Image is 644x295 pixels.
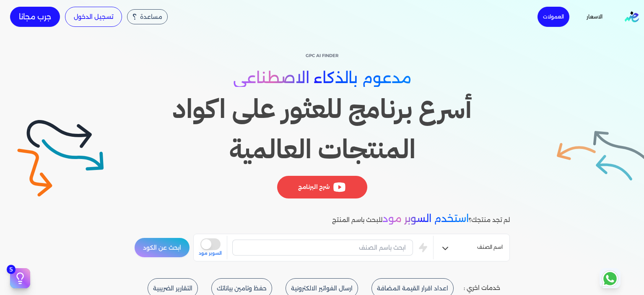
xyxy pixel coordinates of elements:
a: تسجيل الدخول [65,7,122,27]
p: لم تجد منتجك؟ للبحث باسم المنتج [332,213,510,226]
p: GPC AI Finder [134,50,510,61]
span: مساعدة [140,14,162,20]
input: ابحث باسم الصنف [232,240,413,256]
a: الاسعار [574,11,615,22]
span: 5 [7,265,16,274]
div: شرح البرنامج [277,176,367,198]
img: logo [625,11,639,22]
button: اسم الصنف [434,240,509,257]
button: 5 [10,268,30,288]
a: العمولات [538,7,569,27]
span: السوبر مود [199,250,222,257]
div: مساعدة [127,9,168,24]
button: ابحث عن الكود [134,238,190,258]
span: مدعوم بالذكاء الاصطناعي [233,68,411,87]
span: استخدم السوبر مود [382,212,469,225]
a: جرب مجانا [10,7,60,27]
p: خدمات اخري : [464,283,500,294]
span: اسم الصنف [477,243,503,253]
h1: أسرع برنامج للعثور على اكواد المنتجات العالمية [134,89,510,170]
